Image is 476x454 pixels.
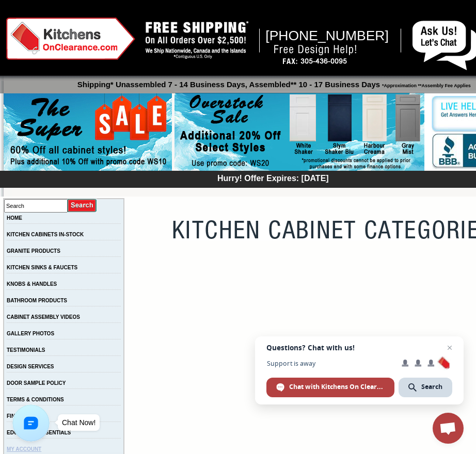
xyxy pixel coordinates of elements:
div: Open chat [433,413,464,444]
a: BATHROOM PRODUCTS [7,298,67,303]
a: KNOBS & HANDLES [7,281,57,287]
a: KITCHEN SINKS & FAUCETS [7,265,77,270]
div: Chat with Kitchens On Clearance [266,378,394,397]
a: GALLERY PHOTOS [7,331,54,336]
a: TESTIMONIALS [7,347,45,353]
a: HOME [7,215,22,221]
span: Search [421,382,442,392]
span: *Approximation **Assembly Fee Applies [380,80,471,88]
span: Close chat [443,342,456,354]
a: EDUCATION ESSENTIALS [7,430,71,435]
input: Submit [68,199,97,213]
span: Chat with Kitchens On Clearance [289,382,385,392]
a: TERMS & CONDITIONS [7,397,64,402]
span: Support is away [266,360,394,367]
a: KITCHEN CABINETS IN-STOCK [7,232,84,237]
span: [PHONE_NUMBER] [265,28,389,43]
img: Kitchens on Clearance Logo [6,18,135,60]
a: GRANITE PRODUCTS [7,248,60,254]
a: DOOR SAMPLE POLICY [7,380,66,386]
div: Search [399,378,452,397]
a: FINANCING [7,413,36,419]
img: Chat with us [12,404,50,442]
span: Questions? Chat with us! [266,344,452,352]
div: Chat Now! [62,418,96,427]
a: MY ACCOUNT [7,446,41,452]
a: CABINET ASSEMBLY VIDEOS [7,314,80,320]
a: DESIGN SERVICES [7,364,54,369]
